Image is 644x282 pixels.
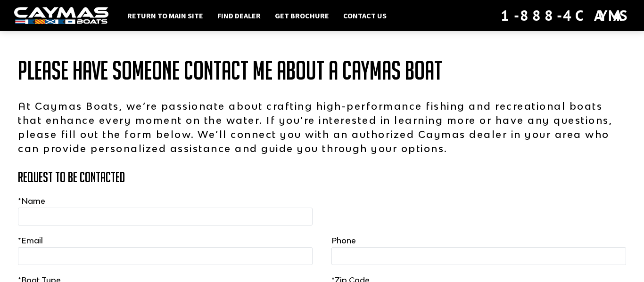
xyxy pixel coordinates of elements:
a: Find Dealer [213,9,265,22]
h3: Request to Be Contacted [18,169,626,185]
img: white-logo-c9c8dbefe5ff5ceceb0f0178aa75bf4bb51f6bca0971e226c86eb53dfe498488.png [14,7,108,24]
h1: Please have someone contact me about a Caymas Boat [18,56,626,85]
label: Phone [331,235,356,246]
a: Contact Us [339,9,391,22]
a: Return to main site [123,9,208,22]
a: Get Brochure [270,9,334,22]
label: Name [18,195,45,207]
label: Email [18,235,43,246]
div: 1-888-4CAYMAS [501,5,630,26]
p: At Caymas Boats, we’re passionate about crafting high-performance fishing and recreational boats ... [18,99,626,155]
